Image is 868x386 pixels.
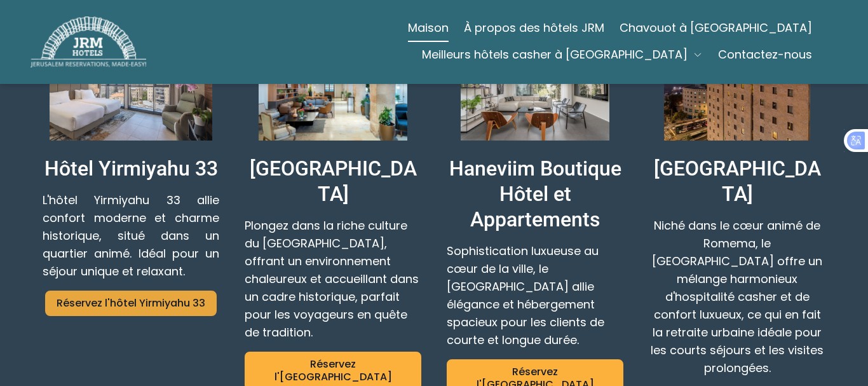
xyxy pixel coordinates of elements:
[245,41,421,141] img: Hôtel Prima Palace
[245,217,419,340] font: Plongez dans la riche culture du [GEOGRAPHIC_DATA], offrant un environnement chaleureux et accuei...
[447,243,604,348] font: Sophistication luxueuse au cœur de la ville, le [GEOGRAPHIC_DATA] allie élégance et hébergement s...
[620,20,812,36] font: Chavouot à [GEOGRAPHIC_DATA]
[45,291,217,316] a: Réservez l'hôtel Yirmiyahu 33
[44,156,218,181] font: Hôtel Yirmiyahu 33
[718,42,812,67] a: Contactez-nous
[408,15,449,41] a: Maison
[250,156,417,206] font: [GEOGRAPHIC_DATA]
[447,41,623,141] img: Haneviim Boutique Hôtel et Appartements
[422,42,703,67] button: Meilleurs hôtels casher à [GEOGRAPHIC_DATA]
[57,296,205,310] font: Réservez l'hôtel Yirmiyahu 33
[620,15,812,41] a: Chavouot à [GEOGRAPHIC_DATA]
[43,192,219,279] font: L'hôtel Yirmiyahu 33 allie confort moderne et charme historique, situé dans un quartier animé. Id...
[464,20,604,36] font: À propos des hôtels JRM
[408,20,449,36] font: Maison
[649,41,825,141] img: Hôtel Jerusalem Gate
[422,46,688,62] font: Meilleurs hôtels casher à [GEOGRAPHIC_DATA]
[718,46,812,62] font: Contactez-nous
[275,357,392,384] font: Réservez l'[GEOGRAPHIC_DATA]
[31,17,146,67] img: Hôtels JRM
[651,217,824,376] font: Niché dans le cœur animé de Romema, le [GEOGRAPHIC_DATA] offre un mélange harmonieux d'hospitalit...
[654,156,821,206] font: [GEOGRAPHIC_DATA]
[43,41,219,141] img: Hôtel Yirmiyahu 33
[449,156,621,231] font: Haneviim Boutique Hôtel et Appartements
[464,15,604,41] a: À propos des hôtels JRM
